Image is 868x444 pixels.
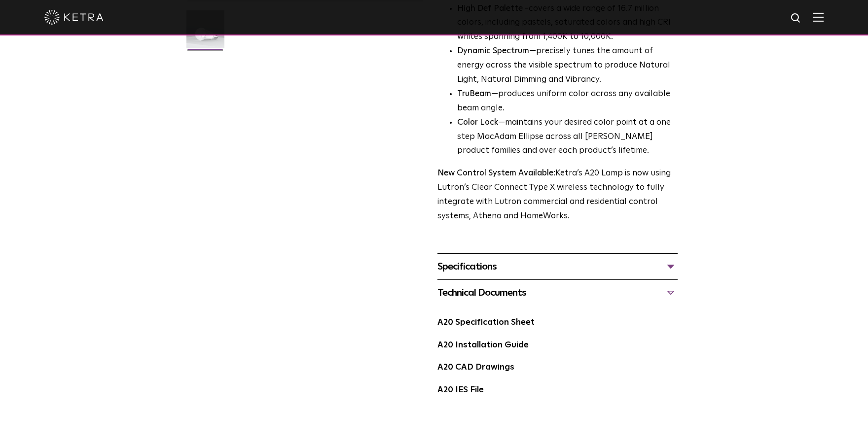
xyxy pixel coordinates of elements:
a: A20 Specification Sheet [437,318,535,327]
img: ketra-logo-2019-white [44,10,104,25]
img: Hamburger%20Nav.svg [813,12,824,22]
a: A20 CAD Drawings [437,363,514,372]
a: A20 Installation Guide [437,341,529,349]
div: Specifications [437,259,678,274]
li: —maintains your desired color point at a one step MacAdam Ellipse across all [PERSON_NAME] produc... [457,116,678,159]
img: search icon [790,12,802,25]
strong: Color Lock [457,118,498,127]
li: —precisely tunes the amount of energy across the visible spectrum to produce Natural Light, Natur... [457,44,678,87]
a: A20 IES File [437,386,484,394]
li: —produces uniform color across any available beam angle. [457,87,678,116]
strong: New Control System Available: [437,169,555,177]
div: Technical Documents [437,285,678,301]
strong: Dynamic Spectrum [457,47,529,55]
p: Ketra’s A20 Lamp is now using Lutron’s Clear Connect Type X wireless technology to fully integrat... [437,167,678,224]
strong: TruBeam [457,90,491,98]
